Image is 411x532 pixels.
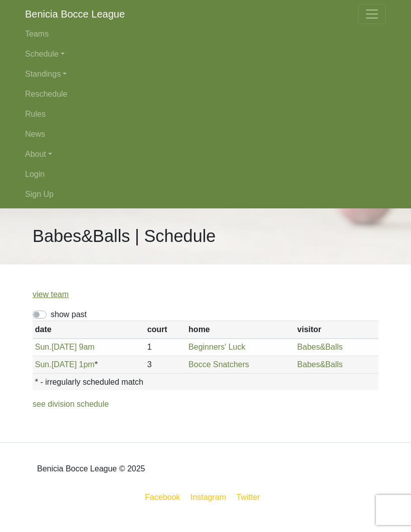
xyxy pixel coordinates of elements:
td: 3 [145,356,186,374]
a: Reschedule [25,84,386,104]
a: view team [33,290,69,299]
a: Schedule [25,44,386,64]
a: Teams [25,24,386,44]
a: Standings [25,64,386,84]
a: Sun.[DATE] 1pm [35,360,95,369]
h1: Babes&Balls | Schedule [33,226,216,246]
th: home [186,321,295,339]
a: see division schedule [33,400,109,408]
span: Sun. [35,360,52,369]
a: Twitter [235,491,268,503]
a: Benicia Bocce League [25,4,125,24]
th: date [33,321,145,339]
a: Bocce Snatchers [188,360,249,369]
a: Beginners' Luck [188,343,245,351]
a: Babes&Balls [297,343,343,351]
a: Instagram [188,491,228,503]
a: Sign Up [25,184,386,204]
a: Rules [25,104,386,124]
label: show past [51,309,87,321]
th: court [145,321,186,339]
a: Sun.[DATE] 9am [35,343,95,351]
div: Benicia Bocce League © 2025 [25,451,386,487]
a: Babes&Balls [297,360,343,369]
a: News [25,124,386,144]
td: 1 [145,339,186,356]
th: visitor [295,321,378,339]
a: About [25,144,386,164]
a: Facebook [143,491,182,503]
a: Login [25,164,386,184]
span: Sun. [35,343,52,351]
button: Toggle navigation [358,4,386,24]
th: * - irregularly scheduled match [33,373,378,390]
